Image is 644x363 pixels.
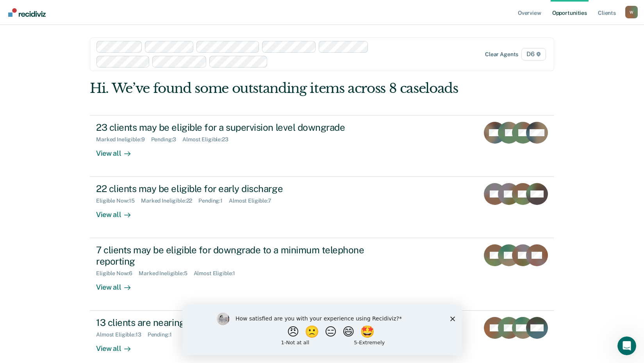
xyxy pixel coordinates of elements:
[96,142,140,158] div: View all
[96,331,148,338] div: Almost Eligible : 13
[625,6,638,18] div: W
[96,183,370,194] div: 22 clients may be eligible for early discharge
[90,80,461,96] div: Hi. We’ve found some outstanding items across 8 caseloads
[8,8,46,17] img: Recidiviz
[96,122,370,133] div: 23 clients may be eligible for a supervision level downgrade
[90,177,554,238] a: 22 clients may be eligible for early dischargeEligible Now:15Marked Ineligible:22Pending:1Almost ...
[148,331,178,338] div: Pending : 1
[182,136,235,143] div: Almost Eligible : 23
[625,6,638,18] button: Profile dropdown button
[151,136,183,143] div: Pending : 3
[90,238,554,311] a: 7 clients may be eligible for downgrade to a minimum telephone reportingEligible Now:6Marked Inel...
[96,204,140,219] div: View all
[96,317,370,328] div: 13 clients are nearing or past their full-term release date
[96,198,141,204] div: Eligible Now : 15
[96,270,139,277] div: Eligible Now : 6
[96,244,370,267] div: 7 clients may be eligible for downgrade to a minimum telephone reporting
[96,277,140,292] div: View all
[521,48,546,60] span: D6
[96,136,151,143] div: Marked Ineligible : 9
[96,338,140,353] div: View all
[139,270,193,277] div: Marked Ineligible : 5
[617,336,636,355] iframe: Intercom live chat
[229,198,278,204] div: Almost Eligible : 7
[90,115,554,177] a: 23 clients may be eligible for a supervision level downgradeMarked Ineligible:9Pending:3Almost El...
[182,305,462,355] iframe: Survey by Kim from Recidiviz
[141,198,198,204] div: Marked Ineligible : 22
[194,270,242,277] div: Almost Eligible : 1
[485,51,518,58] div: Clear agents
[198,198,229,204] div: Pending : 1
